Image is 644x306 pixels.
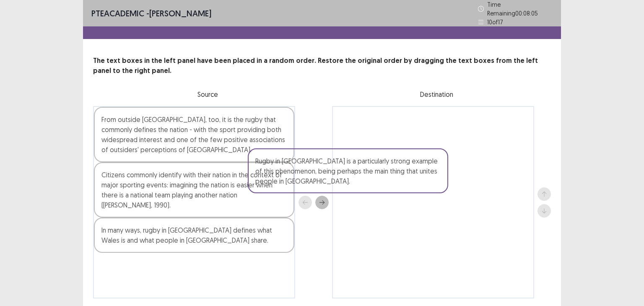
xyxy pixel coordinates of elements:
[93,56,551,76] p: The text boxes in the left panel have been placed in a random order. Restore the original order b...
[315,196,329,209] button: next
[93,89,322,99] p: Source
[91,8,144,18] span: PTE academic
[91,7,211,20] p: - [PERSON_NAME]
[322,89,551,99] p: Destination
[487,18,503,26] p: 10 of 17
